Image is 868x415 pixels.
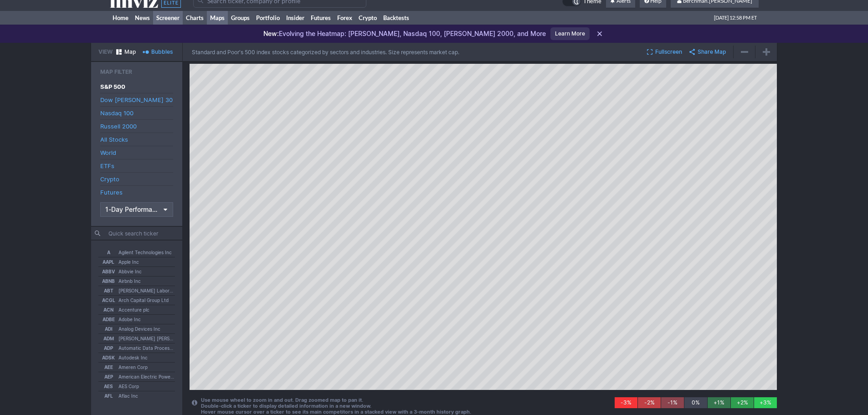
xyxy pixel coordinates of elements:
[118,315,141,323] span: Adobe Inc
[98,287,118,295] span: ABT
[100,202,173,217] button: Data type
[98,315,175,324] button: ADBEAdobe Inc
[118,287,175,295] span: [PERSON_NAME] Laboratories
[118,334,175,343] span: [PERSON_NAME] [PERSON_NAME] Midland Co
[731,397,754,408] div: +2%
[100,186,173,199] a: Futures
[118,363,148,371] span: Ameren Corp
[118,382,139,390] span: AES Corp
[100,107,173,119] a: Nasdaq 100
[98,248,118,256] span: A
[100,80,173,93] a: S&P 500
[655,47,682,56] span: Fullscreen
[98,353,175,362] button: ADSKAutodesk Inc
[98,382,118,390] span: AES
[684,397,707,408] div: 0%
[98,334,175,343] button: ADM[PERSON_NAME] [PERSON_NAME] Midland Co
[98,354,118,362] span: ADSK
[98,257,175,266] button: AAPLApple Inc
[118,392,138,400] span: Aflac Inc
[118,277,141,285] span: Airbnb Inc
[754,397,777,408] div: +3%
[183,11,207,25] a: Charts
[98,277,175,286] button: ABNBAirbnb Inc
[98,363,175,372] button: AEEAmeren Corp
[698,47,726,56] span: Share Map
[105,205,159,214] span: 1-Day Performance
[98,296,118,304] span: ACGL
[661,397,684,408] div: -1%
[98,325,118,333] span: ADI
[100,173,173,185] a: Crypto
[139,46,176,58] a: Bubbles
[109,11,132,25] a: Home
[98,305,175,314] button: ACNAccenture plc
[334,11,355,25] a: Forex
[100,120,173,133] a: Russell 2000
[192,49,459,56] p: Standard and Poor's 500 index stocks categorized by sectors and industries. Size represents marke...
[98,382,175,391] button: AESAES Corp
[98,296,175,305] button: ACGLArch Capital Group Ltd
[118,306,149,314] span: Accenture plc
[118,267,142,276] span: Abbvie Inc
[100,146,173,159] a: World
[98,373,118,381] span: AEP
[118,296,169,304] span: Arch Capital Group Ltd
[98,344,118,352] span: ADP
[118,354,148,362] span: Autodesk Inc
[283,11,308,25] a: Insider
[207,11,228,25] a: Maps
[643,46,686,58] button: Fullscreen
[98,248,175,257] button: AAgilent Technologies Inc
[263,29,546,38] p: Evolving the Heatmap: [PERSON_NAME], Nasdaq 100, [PERSON_NAME] 2000, and More
[153,11,183,25] a: Screener
[98,392,118,400] span: AFL
[113,46,139,58] a: Map
[100,159,173,172] a: ETFs
[98,315,118,323] span: ADBE
[98,267,175,276] button: ABBVAbbvie Inc
[100,67,173,77] h2: Map Filter
[118,248,172,256] span: Agilent Technologies Inc
[118,258,139,266] span: Apple Inc
[151,47,173,56] span: Bubbles
[100,133,173,146] a: All Stocks
[355,11,380,25] a: Crypto
[192,397,615,415] div: Use mouse wheel to zoom in and out. Drag zoomed map to pan it. Double‑click a ticker to display d...
[98,363,118,371] span: AEE
[98,267,118,276] span: ABBV
[98,343,175,353] button: ADPAutomatic Data Processing Inc
[708,397,730,408] div: +1%
[98,334,118,343] span: ADM
[380,11,412,25] a: Backtests
[98,372,175,381] button: AEPAmerican Electric Power Company Inc
[98,286,175,295] button: ABT[PERSON_NAME] Laboratories
[97,227,182,240] input: Quick search ticker
[550,27,590,40] a: Learn More
[118,325,160,333] span: Analog Devices Inc
[615,397,637,408] div: -3%
[100,93,173,106] a: Dow [PERSON_NAME] 30
[686,46,729,58] button: Share Map
[118,373,175,381] span: American Electric Power Company Inc
[98,324,175,333] button: ADIAnalog Devices Inc
[124,47,136,56] span: Map
[118,344,175,352] span: Automatic Data Processing Inc
[98,258,118,266] span: AAPL
[308,11,334,25] a: Futures
[98,391,175,400] button: AFLAflac Inc
[228,11,253,25] a: Groups
[98,277,118,285] span: ABNB
[714,11,757,25] span: [DATE] 12:58 PM ET
[98,306,118,314] span: ACN
[638,397,661,408] div: -2%
[132,11,153,25] a: News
